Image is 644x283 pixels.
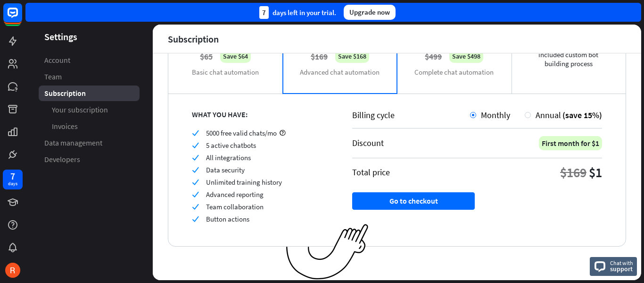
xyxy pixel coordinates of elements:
[206,141,256,150] span: 5 active chatbots
[52,105,108,115] span: Your subscription
[286,224,369,280] img: ec979a0a656117aaf919.png
[206,190,264,199] span: Advanced reporting
[52,121,78,131] span: Invoices
[192,129,199,137] i: check
[206,202,264,211] span: Team collaboration
[206,178,282,187] span: Unlimited training history
[168,34,219,44] div: Subscription
[560,164,586,181] div: $169
[192,154,199,161] i: check
[39,52,140,68] a: Account
[25,30,153,43] header: Settings
[206,165,245,174] span: Data security
[192,179,199,186] i: check
[352,192,475,210] button: Go to checkout
[352,137,384,148] div: Discount
[44,55,70,65] span: Account
[610,258,633,267] span: Chat with
[192,142,199,149] i: check
[10,172,15,180] div: 7
[39,102,140,118] a: Your subscription
[206,129,277,137] span: 5000 free valid chats/mo
[539,136,602,150] div: First month for $1
[352,167,390,178] div: Total price
[8,180,17,187] div: days
[352,110,470,120] div: Billing cycle
[39,152,140,167] a: Developers
[589,164,602,181] div: $1
[8,4,36,32] button: Open LiveChat chat widget
[206,153,251,162] span: All integrations
[192,110,329,119] div: WHAT YOU HAVE:
[39,135,140,151] a: Data management
[259,6,336,19] div: days left in your trial.
[39,69,140,85] a: Team
[344,5,396,20] div: Upgrade now
[44,88,86,98] span: Subscription
[39,119,140,134] a: Invoices
[481,110,510,120] span: Monthly
[536,110,561,120] span: Annual
[3,170,23,189] a: 7 days
[44,72,62,82] span: Team
[562,110,602,120] span: (save 15%)
[259,6,269,19] div: 7
[192,166,199,173] i: check
[192,215,199,223] i: check
[610,265,633,273] span: support
[192,203,199,210] i: check
[206,214,249,223] span: Button actions
[44,138,102,148] span: Data management
[192,191,199,198] i: check
[44,154,80,164] span: Developers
